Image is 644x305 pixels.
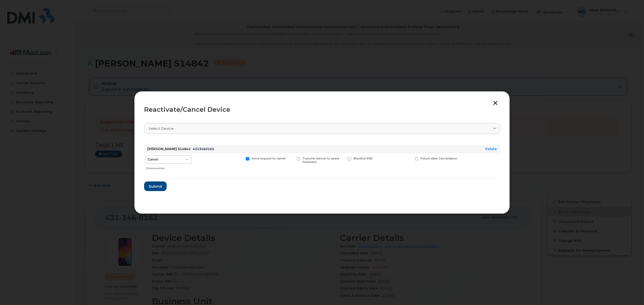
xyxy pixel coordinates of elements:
[341,157,344,160] input: Blacklist IMEI
[146,164,191,170] div: Choose action
[290,157,293,160] input: Transfer device to spare hardware
[144,123,500,134] a: Select device
[353,157,373,160] span: Blacklist IMEI
[147,147,191,151] strong: [PERSON_NAME] S14842
[420,157,457,160] span: Future date Cancellation
[144,106,500,113] div: Reactivate/Cancel Device
[302,157,339,164] span: Transfer device to spare hardware
[251,157,286,160] span: Send request to carrier
[144,181,167,191] button: Submit
[149,126,174,131] span: Select device
[239,157,242,160] input: Send request to carrier
[408,157,411,160] input: Future date Cancellation
[193,147,214,151] span: 4313460162
[149,184,162,189] span: Submit
[485,147,497,151] a: Delete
